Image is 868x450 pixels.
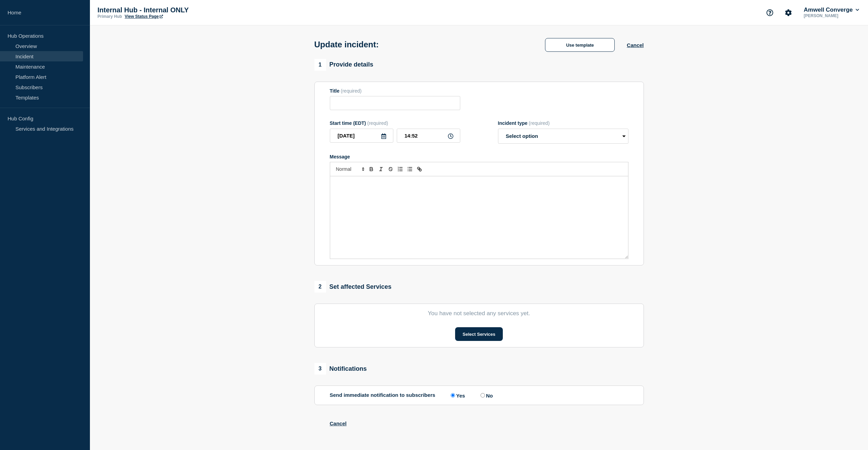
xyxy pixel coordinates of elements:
p: Primary Hub [97,14,122,19]
span: (required) [529,120,550,126]
div: Notifications [314,363,367,375]
span: 3 [314,363,326,375]
button: Toggle link [415,165,424,173]
p: You have not selected any services yet. [330,310,628,317]
span: 1 [314,59,326,71]
p: Internal Hub - Internal ONLY [97,6,235,14]
p: Send immediate notification to subscribers [330,392,436,399]
span: (required) [367,120,388,126]
button: Use template [545,38,615,52]
input: Yes [451,393,455,398]
label: Yes [449,392,465,399]
button: Cancel [627,42,644,48]
button: Toggle bulleted list [405,165,415,173]
button: Toggle bold text [367,165,376,173]
button: Toggle strikethrough text [386,165,395,173]
input: Title [330,96,460,110]
a: View Status Page [125,14,163,19]
button: Toggle ordered list [395,165,405,173]
div: Message [330,176,628,259]
button: Toggle italic text [376,165,386,173]
input: HH:MM [397,129,460,143]
div: Set affected Services [314,281,392,293]
div: Incident type [498,120,628,126]
label: No [479,392,493,399]
span: 2 [314,281,326,293]
div: Message [330,154,628,159]
span: Font size [333,165,367,173]
div: Send immediate notification to subscribers [330,392,628,399]
div: Provide details [314,59,373,71]
button: Support [763,5,777,20]
span: (required) [341,88,362,94]
h1: Update incident: [314,40,379,49]
div: Start time (EDT) [330,120,460,126]
select: Incident type [498,129,628,144]
button: Account settings [781,5,796,20]
button: Select Services [455,327,503,341]
input: YYYY-MM-DD [330,129,393,143]
input: No [481,393,485,398]
div: Title [330,88,460,94]
button: Cancel [330,421,347,426]
button: Amwell Converge [802,7,860,13]
p: [PERSON_NAME] [802,13,860,18]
